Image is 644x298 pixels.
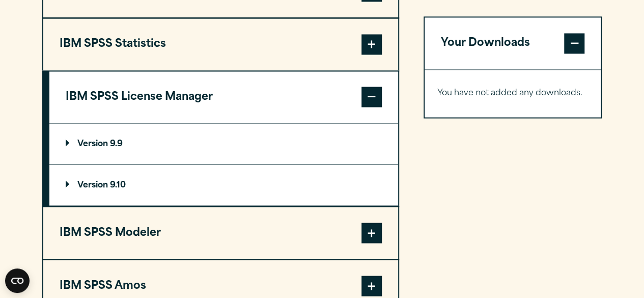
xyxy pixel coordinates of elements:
button: Your Downloads [425,17,601,69]
summary: Version 9.10 [49,165,398,205]
p: Version 9.9 [66,140,123,148]
p: Version 9.10 [66,181,126,189]
button: IBM SPSS Modeler [43,207,398,259]
div: Your Downloads [425,69,601,117]
button: IBM SPSS License Manager [49,71,398,123]
button: IBM SPSS Statistics [43,18,398,70]
button: Open CMP widget [5,268,30,293]
summary: Version 9.9 [49,123,398,164]
p: You have not added any downloads. [437,86,589,101]
div: IBM SPSS License Manager [49,123,398,206]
